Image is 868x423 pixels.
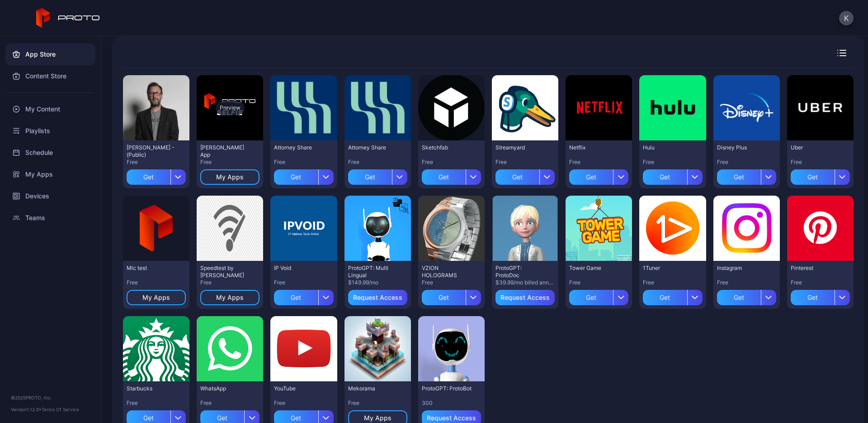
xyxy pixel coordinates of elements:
[569,279,628,286] div: Free
[200,159,259,166] div: Free
[717,169,761,185] div: Get
[5,65,95,87] div: Content Store
[348,159,407,166] div: Free
[200,290,259,305] button: My Apps
[791,279,850,286] div: Free
[274,290,318,305] div: Get
[200,385,250,392] div: WhatsApp
[422,166,481,185] button: Get
[422,290,466,305] div: Get
[422,385,472,392] div: ProtoGPT: ProtoBot
[643,159,702,166] div: Free
[427,414,476,422] div: Request Access
[422,399,481,407] div: 300
[127,290,186,305] button: My Apps
[274,286,333,305] button: Get
[5,163,95,185] a: My Apps
[274,399,333,407] div: Free
[5,142,95,163] a: Schedule
[643,144,693,151] div: Hulu
[791,169,835,185] div: Get
[569,169,613,185] div: Get
[348,279,407,286] div: $149.99/mo
[127,159,186,166] div: Free
[643,279,702,286] div: Free
[200,144,250,159] div: David Selfie App
[42,407,79,412] a: Terms Of Service
[348,399,407,407] div: Free
[348,264,398,279] div: ProtoGPT: Multi Lingual
[5,185,95,207] div: Devices
[348,144,398,151] div: Attorney Share
[791,286,850,305] button: Get
[348,385,398,392] div: Mekorama
[5,98,95,120] a: My Content
[200,264,250,279] div: Speedtest by Ookla
[5,120,95,142] a: Playlists
[274,279,333,286] div: Free
[791,166,850,185] button: Get
[127,264,176,272] div: Mic test
[569,290,613,305] div: Get
[791,290,835,305] div: Get
[274,144,324,151] div: Attorney Share
[717,286,776,305] button: Get
[791,159,850,166] div: Free
[5,43,95,65] a: App Store
[127,279,186,286] div: Free
[717,279,776,286] div: Free
[569,166,628,185] button: Get
[348,166,407,185] button: Get
[274,264,324,272] div: IP Void
[127,169,170,185] div: Get
[495,169,539,185] div: Get
[717,166,776,185] button: Get
[216,294,244,301] div: My Apps
[274,385,324,392] div: YouTube
[643,286,702,305] button: Get
[791,144,840,151] div: Uber
[127,399,186,407] div: Free
[717,264,767,272] div: Instagram
[5,207,95,229] a: Teams
[643,169,687,185] div: Get
[353,294,402,301] div: Request Access
[216,173,244,181] div: My Apps
[200,399,259,407] div: Free
[569,144,619,151] div: Netflix
[200,279,259,286] div: Free
[717,159,776,166] div: Free
[422,169,466,185] div: Get
[569,286,628,305] button: Get
[422,279,481,286] div: Free
[11,394,90,401] div: © 2025 PROTO, Inc.
[200,169,259,185] button: My Apps
[495,159,555,166] div: Free
[422,286,481,305] button: Get
[717,144,767,151] div: Disney Plus
[364,414,392,422] div: My Apps
[717,290,761,305] div: Get
[643,166,702,185] button: Get
[643,264,693,272] div: 1Tuner
[348,290,407,305] button: Request Access
[127,385,176,392] div: Starbucks
[11,407,42,412] span: Version 1.12.0 •
[127,166,186,185] button: Get
[274,166,333,185] button: Get
[839,11,854,25] button: K
[791,264,840,272] div: Pinterest
[348,169,392,185] div: Get
[495,279,555,286] div: $39.99/mo billed annually
[495,144,545,151] div: Streamyard
[500,294,550,301] div: Request Access
[495,166,555,185] button: Get
[274,169,318,185] div: Get
[274,159,333,166] div: Free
